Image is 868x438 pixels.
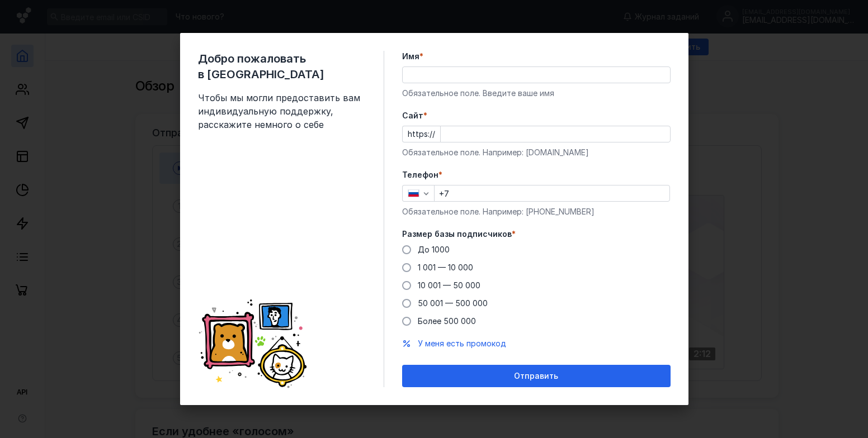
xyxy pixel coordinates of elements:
[198,91,366,131] span: Чтобы мы могли предоставить вам индивидуальную поддержку, расскажите немного о себе
[402,51,419,62] span: Имя
[402,147,671,158] div: Обязательное поле. Например: [DOMAIN_NAME]
[418,339,506,348] span: У меня есть промокод
[418,338,506,349] button: У меня есть промокод
[402,110,423,121] span: Cайт
[418,263,473,272] span: 1 001 — 10 000
[402,88,671,99] div: Обязательное поле. Введите ваше имя
[402,365,671,387] button: Отправить
[198,51,366,82] span: Добро пожаловать в [GEOGRAPHIC_DATA]
[418,245,450,254] span: До 1000
[402,169,438,180] span: Телефон
[514,372,558,381] span: Отправить
[418,298,488,308] span: 50 001 — 500 000
[402,228,512,240] span: Размер базы подписчиков
[418,280,480,290] span: 10 001 — 50 000
[418,316,476,326] span: Более 500 000
[402,206,671,217] div: Обязательное поле. Например: [PHONE_NUMBER]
